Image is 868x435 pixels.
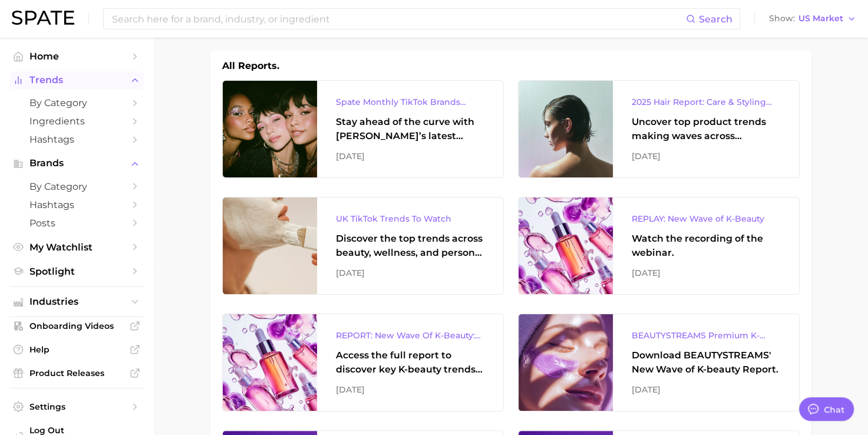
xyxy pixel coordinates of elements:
[9,47,144,65] a: Home
[29,97,124,108] span: by Category
[9,154,144,172] button: Brands
[29,199,124,210] span: Hashtags
[632,95,780,109] div: 2025 Hair Report: Care & Styling Products
[336,115,484,143] div: Stay ahead of the curve with [PERSON_NAME]’s latest monthly tracker, spotlighting the fastest-gro...
[632,328,780,342] div: BEAUTYSTREAMS Premium K-beauty Trends Report
[632,115,780,143] div: Uncover top product trends making waves across platforms — along with key insights into benefits,...
[336,232,484,260] div: Discover the top trends across beauty, wellness, and personal care on TikTok [GEOGRAPHIC_DATA].
[632,348,780,377] div: Download BEAUTYSTREAMS' New Wave of K-beauty Report.
[29,75,124,85] span: Trends
[699,14,732,25] span: Search
[336,95,484,109] div: Spate Monthly TikTok Brands Tracker
[798,15,843,22] span: US Market
[632,149,780,163] div: [DATE]
[336,348,484,377] div: Access the full report to discover key K-beauty trends influencing [DATE] beauty market
[29,401,124,412] span: Settings
[9,364,144,382] a: Product Releases
[336,212,484,226] div: UK TikTok Trends To Watch
[29,158,124,169] span: Brands
[336,383,484,397] div: [DATE]
[9,341,144,358] a: Help
[222,80,504,178] a: Spate Monthly TikTok Brands TrackerStay ahead of the curve with [PERSON_NAME]’s latest monthly tr...
[29,344,124,355] span: Help
[766,11,859,27] button: ShowUS Market
[222,197,504,295] a: UK TikTok Trends To WatchDiscover the top trends across beauty, wellness, and personal care on Ti...
[336,149,484,163] div: [DATE]
[9,317,144,335] a: Onboarding Videos
[632,212,780,226] div: REPLAY: New Wave of K-Beauty
[9,71,144,89] button: Trends
[29,181,124,192] span: by Category
[518,197,800,295] a: REPLAY: New Wave of K-BeautyWatch the recording of the webinar.[DATE]
[29,266,124,277] span: Spotlight
[222,59,279,73] h1: All Reports.
[29,321,124,331] span: Onboarding Videos
[222,314,504,411] a: REPORT: New Wave Of K-Beauty: [GEOGRAPHIC_DATA]’s Trending Innovations In Skincare & Color Cosmet...
[336,266,484,280] div: [DATE]
[9,196,144,214] a: Hashtags
[29,116,124,127] span: Ingredients
[29,51,124,62] span: Home
[29,218,124,229] span: Posts
[632,383,780,397] div: [DATE]
[769,15,795,22] span: Show
[29,368,124,378] span: Product Releases
[9,214,144,232] a: Posts
[9,262,144,281] a: Spotlight
[9,398,144,416] a: Settings
[632,266,780,280] div: [DATE]
[29,296,124,307] span: Industries
[29,242,124,253] span: My Watchlist
[12,11,74,25] img: SPATE
[29,134,124,145] span: Hashtags
[632,232,780,260] div: Watch the recording of the webinar.
[9,293,144,311] button: Industries
[111,9,686,29] input: Search here for a brand, industry, or ingredient
[336,328,484,342] div: REPORT: New Wave Of K-Beauty: [GEOGRAPHIC_DATA]’s Trending Innovations In Skincare & Color Cosmetics
[9,130,144,149] a: Hashtags
[9,112,144,130] a: Ingredients
[518,80,800,178] a: 2025 Hair Report: Care & Styling ProductsUncover top product trends making waves across platforms...
[518,314,800,411] a: BEAUTYSTREAMS Premium K-beauty Trends ReportDownload BEAUTYSTREAMS' New Wave of K-beauty Report.[...
[9,238,144,256] a: My Watchlist
[9,94,144,112] a: by Category
[9,177,144,196] a: by Category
